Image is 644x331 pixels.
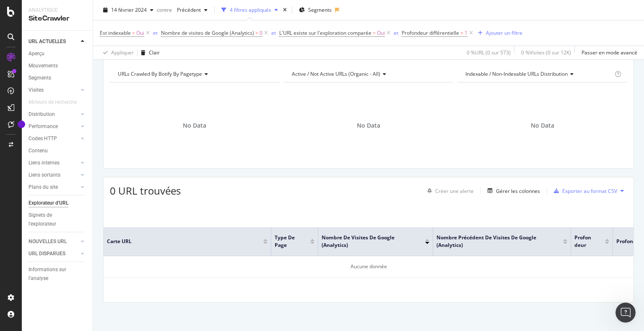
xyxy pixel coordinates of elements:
div: Liens sortants [29,171,60,180]
button: Créer une alerte [424,184,474,198]
div: Informations sur l'analyse [29,265,80,283]
font: Précédent [177,6,201,13]
button: Exporter au format CSV [551,184,617,198]
font: Distribution [29,111,55,117]
div: Codes HTTP [29,134,57,143]
a: NOUVELLES URL [29,237,78,246]
font: 0 % [521,49,530,56]
font: Visites ( [530,49,548,56]
font: = [132,29,135,36]
font: et [271,29,276,36]
font: Créer une alerte [435,187,474,195]
button: 4 filtres appliqués [218,3,281,17]
font: > [460,29,463,36]
font: Oui [136,29,144,36]
button: Passer en mode avancé [578,46,637,59]
font: ) [569,49,571,56]
font: Nombre de visites de Google (Analytics) [322,234,395,249]
font: Performance [29,123,58,129]
span: No Data [357,121,380,130]
div: fois [281,6,288,14]
a: Liens sortants [29,171,78,180]
font: Signets de l'explorateur [29,212,56,227]
div: NOUVELLES URL [29,237,67,246]
font: Segments [29,75,51,81]
a: Contenu [29,146,87,155]
a: Explorateur d'URL [29,199,87,208]
button: et [271,29,276,37]
button: et [394,29,398,37]
a: Informations sur l'analyse [29,265,87,283]
font: Profondeur différentielle [402,29,459,36]
font: 0 URL trouvées [110,184,181,198]
font: Analytique [29,7,58,13]
button: Ajouter un filtre [475,28,522,38]
font: Visites [29,87,44,93]
font: et [394,29,398,36]
font: Ajouter un filtre [486,29,522,36]
div: Aperçu [29,49,44,58]
font: Liens internes [29,160,60,166]
font: Liens sortants [29,172,60,178]
font: 1 [465,29,467,36]
button: Segments [296,3,335,17]
font: Oui [377,29,385,36]
span: Active / Not Active URLs (organic - all) [292,70,380,77]
a: URL ACTUELLES [29,37,78,46]
span: Précédent [174,6,201,13]
font: SiteCrawler [29,15,70,22]
a: Mouvements [29,62,87,70]
a: Plans du site [29,183,78,192]
font: Moteurs de recherche [29,99,77,105]
font: 4 filtres appliqués [230,6,271,13]
button: Clair [138,46,160,59]
font: 0 % [467,49,475,56]
font: Plans du site [29,184,58,190]
button: et [153,29,158,37]
span: URLs Crawled By Botify By pagetype [118,70,202,77]
font: Mouvements [29,63,58,69]
font: contre [157,6,172,13]
font: Nombre précédent de visites de Google (Analytics) [436,234,536,249]
div: Moteurs de recherche [29,98,77,107]
font: Contenu [29,148,48,154]
font: Informations sur l'analyse [29,267,66,281]
div: URL ACTUELLES [29,37,66,46]
font: Est indexable [100,29,131,36]
font: URL ( [475,49,487,56]
div: URL DISPARUES [29,249,65,258]
font: URL ACTUELLES [29,38,66,44]
font: Passer en mode avancé [582,49,637,56]
div: Mouvements [29,62,58,70]
font: NOUVELLES URL [29,239,67,244]
span: No Data [183,121,206,130]
font: 0 sur 573 [487,49,509,56]
div: Visites [29,86,44,95]
a: Segments [29,74,87,82]
button: Appliquer [100,46,134,59]
a: Performance [29,122,78,131]
font: L'URL existe sur l'exploration comparée [279,29,371,36]
font: 0 sur 12K [548,49,569,56]
font: Codes HTTP [29,136,57,141]
font: Appliquer [111,49,134,56]
a: Codes HTTP [29,134,78,143]
font: ) [509,49,511,56]
span: Indexable / Non-Indexable URLs distribution [465,70,568,77]
h4: Indexable / Non-Indexable URLs Distribution [464,67,613,81]
iframe: Chat en direct par interphone [615,303,636,323]
font: Carte URL [107,238,132,245]
font: Gérer les colonnes [496,187,540,195]
font: Nombre de visites de Google (Analytics) [161,29,254,36]
font: 14 février 2024 [111,6,147,13]
h4: URLs Crawled By Botify By pagetype [116,67,272,81]
font: type de page [275,234,295,249]
div: Contenu [29,146,48,155]
font: Exporter au format CSV [562,187,617,195]
div: Ancre d'infobulle [18,121,25,128]
font: Explorateur d'URL [29,200,68,206]
a: Visites [29,86,78,95]
a: Aperçu [29,49,87,58]
font: Profondeur [574,234,591,249]
h4: Active / Not Active URLs [290,67,446,81]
